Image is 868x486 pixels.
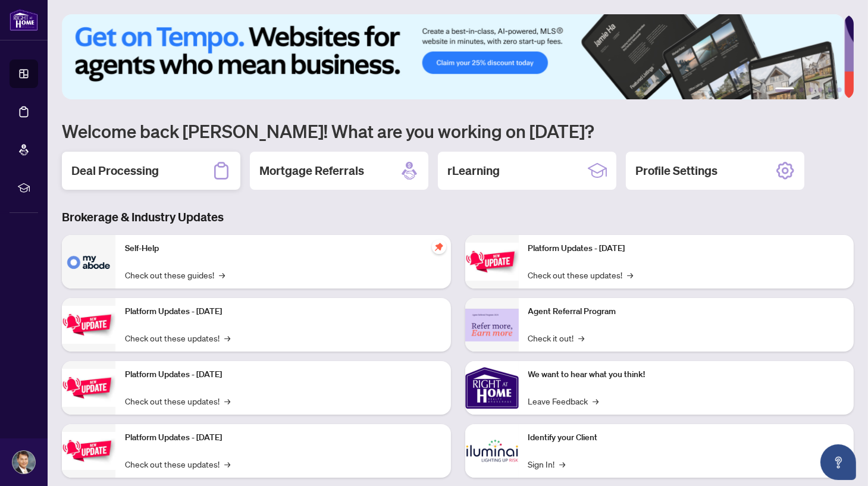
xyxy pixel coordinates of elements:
button: 5 [828,87,832,92]
p: Self-Help [125,242,441,255]
a: Check out these updates!→ [125,331,230,344]
h2: Profile Settings [635,162,717,179]
a: Leave Feedback→ [528,394,599,407]
span: → [224,457,230,471]
h3: Brokerage & Industry Updates [62,209,854,225]
span: → [224,394,230,407]
p: Platform Updates - [DATE] [125,368,441,381]
img: Agent Referral Program [465,309,519,341]
a: Check out these updates!→ [125,457,230,471]
a: Check out these updates!→ [528,268,634,281]
img: Slide 0 [62,14,844,99]
img: Self-Help [62,235,115,289]
a: Check out these updates!→ [125,394,230,407]
span: → [560,457,566,471]
button: 1 [775,87,794,92]
a: Check it out!→ [528,331,585,344]
h2: Mortgage Referrals [259,162,364,179]
button: 4 [818,87,823,92]
img: Profile Icon [12,451,35,474]
span: → [628,268,634,281]
button: 3 [809,87,813,92]
span: → [219,268,225,281]
p: Platform Updates - [DATE] [528,242,845,255]
img: Platform Updates - July 21, 2025 [62,369,115,406]
span: pushpin [432,240,446,254]
p: Platform Updates - [DATE] [125,431,441,444]
button: 2 [799,87,804,92]
h2: Deal Processing [71,162,159,179]
button: 6 [837,87,842,92]
p: Identify your Client [528,431,845,444]
span: → [224,331,230,344]
button: Open asap [820,444,856,480]
span: → [579,331,585,344]
p: Platform Updates - [DATE] [125,305,441,318]
span: → [593,394,599,407]
p: Agent Referral Program [528,305,845,318]
h2: rLearning [447,162,500,179]
img: Identify your Client [465,424,519,478]
img: Platform Updates - June 23, 2025 [465,243,519,280]
h1: Welcome back [PERSON_NAME]! What are you working on [DATE]? [62,120,854,142]
a: Check out these guides!→ [125,268,225,281]
img: Platform Updates - July 8, 2025 [62,432,115,469]
img: Platform Updates - September 16, 2025 [62,306,115,343]
img: We want to hear what you think! [465,361,519,415]
img: logo [10,9,38,31]
a: Sign In!→ [528,457,566,471]
p: We want to hear what you think! [528,368,845,381]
